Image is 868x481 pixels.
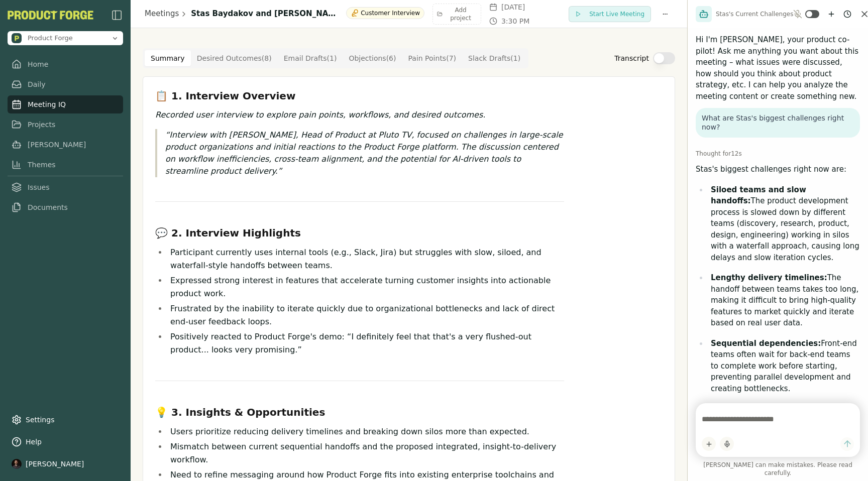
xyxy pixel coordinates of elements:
[589,10,644,18] span: Start Live Meeting
[191,8,339,20] h1: Stas Baydakov and [PERSON_NAME]
[343,50,402,66] button: Objections ( 6 )
[8,95,123,113] a: Meeting IQ
[702,114,854,132] p: What are Stas's biggest challenges right now?
[167,330,564,356] li: Positively reacted to Product Forge's demo: “I definitely feel that that's a very flushed-out pro...
[165,129,564,177] p: Interview with [PERSON_NAME], Head of Product at Pluto TV, focused on challenges in large-scale p...
[278,50,343,66] button: Email Drafts ( 1 )
[696,164,860,175] p: Stas's biggest challenges right now are:
[111,9,123,21] button: Close Sidebar
[805,10,819,18] button: Toggle ambient mode
[191,50,278,66] button: Desired Outcomes ( 8 )
[167,274,564,300] li: Expressed strong interest in features that accelerate turning customer insights into actionable p...
[155,110,485,119] em: Recorded user interview to explore pain points, workflows, and desired outcomes.
[825,8,837,20] button: New chat
[501,16,529,26] span: 3:30 PM
[8,55,123,73] a: Home
[8,115,123,134] a: Projects
[8,433,123,451] button: Help
[840,437,854,451] button: Send message
[711,272,860,329] p: The handoff between teams takes too long, making it difficult to bring high-quality features to m...
[167,440,564,466] li: Mismatch between current sequential handoffs and the proposed integrated, insight-to-delivery wor...
[8,11,93,20] img: Product Forge
[711,185,806,206] strong: Siloed teams and slow handoffs:
[402,50,463,66] button: Pain Points ( 7 )
[8,31,123,45] button: Open organization switcher
[702,437,716,451] button: Add content to chat
[8,11,93,20] button: PF-Logo
[8,75,123,93] a: Daily
[12,33,22,43] img: Product Forge
[432,4,481,25] button: Add project
[501,2,525,12] span: [DATE]
[711,339,821,348] strong: Sequential dependencies:
[8,455,123,473] button: [PERSON_NAME]
[8,411,123,429] a: Settings
[28,34,73,43] span: Product Forge
[614,53,649,63] label: Transcript
[167,302,564,328] li: Frustrated by the inability to iterate quickly due to organizational bottlenecks and lack of dire...
[696,34,860,102] p: Hi I'm [PERSON_NAME], your product co-pilot! Ask me anything you want about this meeting – what i...
[12,459,22,469] img: profile
[8,178,123,196] a: Issues
[711,338,860,395] p: Front-end teams often wait for back-end teams to complete work before starting, preventing parall...
[841,8,853,20] button: Chat history
[8,198,123,216] a: Documents
[145,8,179,20] a: Meetings
[445,6,477,22] span: Add project
[8,156,123,174] a: Themes
[720,437,734,451] button: Start dictation
[167,425,564,438] li: Users prioritize reducing delivery timelines and breaking down silos more than expected.
[346,7,424,19] div: Customer Interview
[111,9,123,21] img: sidebar
[155,89,564,103] h3: 📋 1. Interview Overview
[155,226,564,240] h3: 💬 2. Interview Highlights
[145,50,191,66] button: Summary
[716,10,793,18] span: Stas's Current Challenges
[696,150,860,158] div: Thought for 12 s
[569,6,651,22] button: Start Live Meeting
[696,461,860,477] span: [PERSON_NAME] can make mistakes. Please read carefully.
[462,50,526,66] button: Slack Drafts ( 1 )
[711,273,827,282] strong: Lengthy delivery timelines:
[155,405,564,419] h3: 💡 3. Insights & Opportunities
[711,184,860,264] p: The product development process is slowed down by different teams (discovery, research, product, ...
[167,246,564,272] li: Participant currently uses internal tools (e.g., Slack, Jira) but struggles with slow, siloed, an...
[8,136,123,154] a: [PERSON_NAME]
